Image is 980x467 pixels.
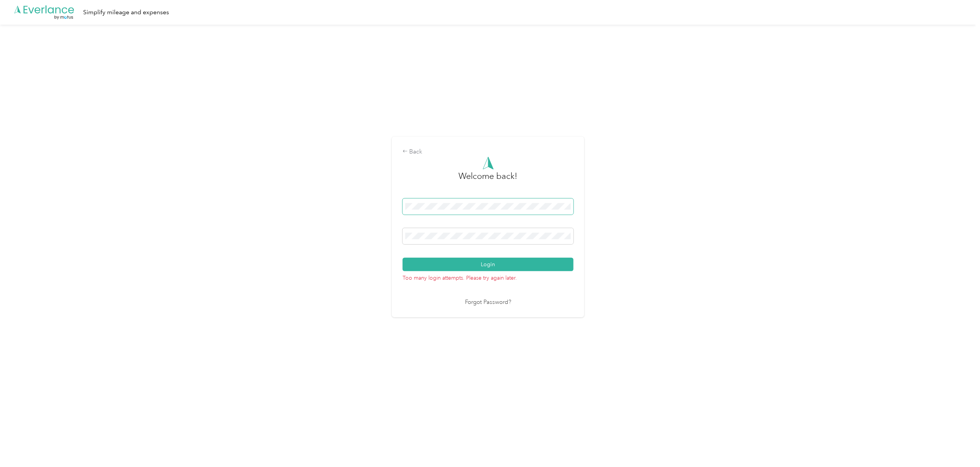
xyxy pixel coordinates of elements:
[465,298,511,307] a: Forgot Password?
[83,8,169,17] div: Simplify mileage and expenses
[459,170,518,190] h3: greeting
[403,271,574,282] p: Too many login attempts. Please try again later.
[403,258,574,271] button: Login
[403,147,574,157] div: Back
